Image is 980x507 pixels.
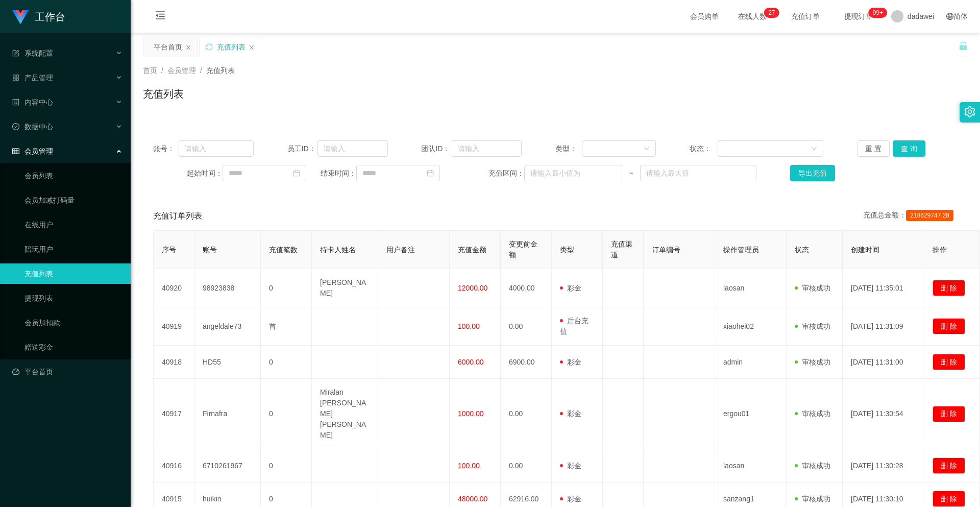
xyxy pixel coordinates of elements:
[933,491,965,507] button: 删 除
[217,37,246,57] div: 充值列表
[187,168,223,179] span: 起始时间：
[560,358,581,366] span: 彩金
[12,10,29,25] img: logo.9652507e.png
[857,140,890,157] button: 重 置
[12,123,53,131] span: 数据中心
[795,462,830,470] span: 审核成功
[964,106,975,117] i: 图标: setting
[933,318,965,334] button: 删 除
[261,379,312,449] td: 0
[555,143,582,154] span: 类型：
[320,246,356,254] span: 持卡人姓名
[154,449,194,482] td: 40916
[501,346,552,379] td: 6900.00
[143,66,157,75] span: 首页
[715,346,787,379] td: admin
[200,66,202,75] span: /
[764,8,779,18] sup: 27
[560,462,581,470] span: 彩金
[154,269,194,307] td: 40920
[458,462,480,470] span: 100.00
[795,246,809,254] span: 状态
[143,86,184,102] h1: 充值列表
[206,43,213,51] i: 图标: sync
[12,148,19,155] i: 图标: table
[185,44,191,51] i: 图标: close
[261,346,312,379] td: 0
[772,8,775,18] p: 7
[194,307,261,346] td: angeldale73
[179,140,254,157] input: 请输入
[293,170,300,177] i: 图标: calendar
[946,13,953,20] i: 图标: global
[287,143,317,154] span: 员工ID：
[261,307,312,346] td: 首
[12,74,53,82] span: 产品管理
[194,346,261,379] td: HD55
[869,8,887,18] sup: 952
[790,165,835,181] button: 导出充值
[261,449,312,482] td: 0
[560,317,589,335] span: 后台充值
[795,409,830,418] span: 审核成功
[206,66,235,75] span: 充值列表
[312,379,378,449] td: Miralan [PERSON_NAME] [PERSON_NAME]
[452,140,522,157] input: 请输入
[501,449,552,482] td: 0.00
[733,13,772,20] span: 在线人数
[458,358,484,366] span: 6000.00
[203,246,217,254] span: 账号
[153,210,202,222] span: 充值订单列表
[501,307,552,346] td: 0.00
[652,246,680,254] span: 订单编号
[893,140,925,157] button: 查 询
[24,190,122,210] a: 会员加减打码量
[843,269,924,307] td: [DATE] 11:35:01
[421,143,451,154] span: 团队ID：
[261,269,312,307] td: 0
[933,246,947,254] span: 操作
[644,146,650,153] i: 图标: down
[24,288,122,308] a: 提现列表
[12,361,122,382] a: 图标: dashboard平台首页
[12,99,19,106] i: 图标: profile
[249,44,255,51] i: 图标: close
[386,246,415,254] span: 用户备注
[611,240,632,259] span: 充值渠道
[154,346,194,379] td: 40918
[12,12,65,20] a: 工作台
[154,37,182,57] div: 平台首页
[933,354,965,370] button: 删 除
[154,307,194,346] td: 40919
[24,165,122,186] a: 会员列表
[194,379,261,449] td: Firnafra
[458,246,486,254] span: 充值金额
[715,379,787,449] td: ergou01
[640,165,756,181] input: 请输入最大值
[12,50,19,57] i: 图标: form
[933,280,965,296] button: 删 除
[622,168,640,179] span: ~
[851,246,879,254] span: 创建时间
[723,246,759,254] span: 操作管理员
[524,165,622,181] input: 请输入最小值为
[312,269,378,307] td: [PERSON_NAME]
[715,449,787,482] td: laosan
[560,284,581,292] span: 彩金
[194,269,261,307] td: 98923838
[153,143,179,154] span: 账号：
[501,269,552,307] td: 4000.00
[488,168,524,179] span: 充值区间：
[24,312,122,333] a: 会员加扣款
[933,406,965,422] button: 删 除
[12,123,19,130] i: 图标: check-circle-o
[839,13,878,20] span: 提现订单
[458,322,480,330] span: 100.00
[501,379,552,449] td: 0.00
[843,449,924,482] td: [DATE] 11:30:28
[317,140,388,157] input: 请输入
[795,495,830,503] span: 审核成功
[161,66,163,75] span: /
[24,337,122,357] a: 赠送彩金
[560,246,574,254] span: 类型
